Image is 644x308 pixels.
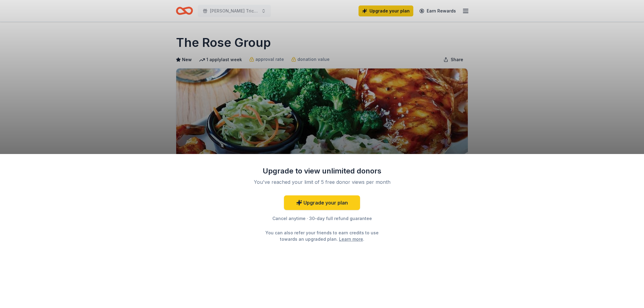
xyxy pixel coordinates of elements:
[243,215,401,222] div: Cancel anytime · 30-day full refund guarantee
[284,195,360,210] a: Upgrade your plan
[243,166,401,176] div: Upgrade to view unlimited donors
[339,236,363,242] a: Learn more
[250,178,394,186] div: You've reached your limit of 5 free donor views per month
[260,229,384,242] div: You can also refer your friends to earn credits to use towards an upgraded plan. .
